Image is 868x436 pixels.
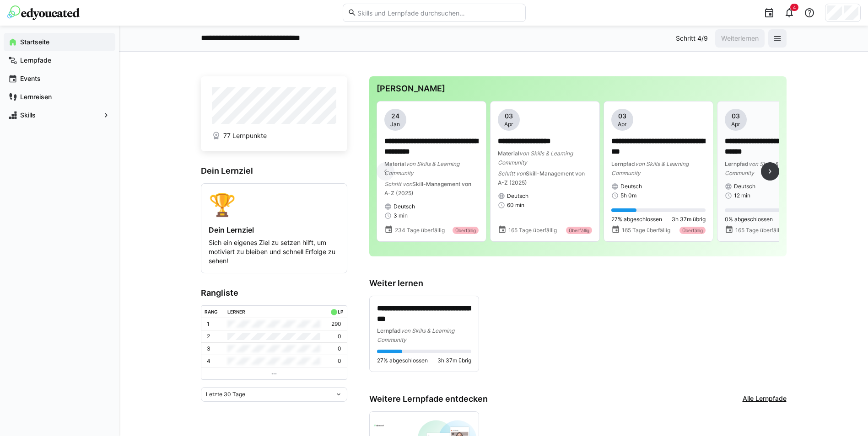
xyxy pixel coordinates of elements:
[209,191,340,218] div: 🏆
[505,112,513,121] span: 03
[207,357,210,365] p: 4
[498,150,573,166] span: von Skills & Learning Community
[209,225,340,234] h4: Dein Lernziel
[377,84,779,94] h3: [PERSON_NAME]
[377,357,428,364] span: 27% abgeschlossen
[394,203,415,210] span: Deutsch
[622,227,670,234] span: 165 Tage überfällig
[618,112,626,121] span: 03
[384,181,471,197] span: Skill-Management von A-Z (2025)
[611,160,689,176] span: von Skills & Learning Community
[715,29,765,48] button: Weiterlernen
[498,170,526,177] span: Schritt von
[507,192,528,200] span: Deutsch
[384,160,406,167] span: Material
[206,391,245,398] span: Letzte 30 Tage
[369,278,787,288] h3: Weiter lernen
[676,34,708,43] p: Schritt 4/9
[384,160,459,176] span: von Skills & Learning Community
[207,320,210,328] p: 1
[732,112,740,121] span: 03
[394,212,408,219] span: 3 min
[618,121,626,128] span: Apr
[201,288,347,298] h3: Rangliste
[735,227,784,234] span: 165 Tage überfällig
[508,227,557,234] span: 165 Tage überfällig
[793,5,796,10] span: 4
[672,216,706,223] span: 3h 37m übrig
[743,394,787,404] a: Alle Lernpfade
[507,202,524,209] span: 60 min
[620,192,636,199] span: 5h 0m
[356,9,520,17] input: Skills und Lernpfade durchsuchen…
[207,345,210,352] p: 3
[227,309,245,314] div: Lerner
[437,357,471,364] span: 3h 37m übrig
[391,112,399,121] span: 24
[679,227,706,234] div: Überfällig
[209,238,340,266] p: Sich ein eigenes Ziel zu setzen hilft, um motiviert zu bleiben und schnell Erfolge zu sehen!
[338,345,341,352] p: 0
[377,327,401,334] span: Lernpfad
[207,333,210,340] p: 2
[725,160,749,167] span: Lernpfad
[734,183,755,190] span: Deutsch
[338,333,341,340] p: 0
[731,121,740,128] span: Apr
[395,227,445,234] span: 234 Tage überfällig
[720,34,760,43] span: Weiterlernen
[390,121,400,128] span: Jan
[377,327,454,343] span: von Skills & Learning Community
[566,227,592,234] div: Überfällig
[369,394,488,404] h3: Weitere Lernpfade entdecken
[611,216,662,223] span: 27% abgeschlossen
[498,150,519,157] span: Material
[223,131,267,140] span: 77 Lernpunkte
[504,121,513,128] span: Apr
[201,166,347,176] h3: Dein Lernziel
[205,309,218,314] div: Rang
[725,160,802,176] span: von Skills & Learning Community
[725,216,773,223] span: 0% abgeschlossen
[453,227,479,234] div: Überfällig
[338,357,341,365] p: 0
[734,192,750,199] span: 12 min
[620,183,642,190] span: Deutsch
[384,181,412,187] span: Schritt von
[338,309,343,314] div: LP
[498,170,585,186] span: Skill-Management von A-Z (2025)
[611,160,635,167] span: Lernpfad
[331,320,341,328] p: 290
